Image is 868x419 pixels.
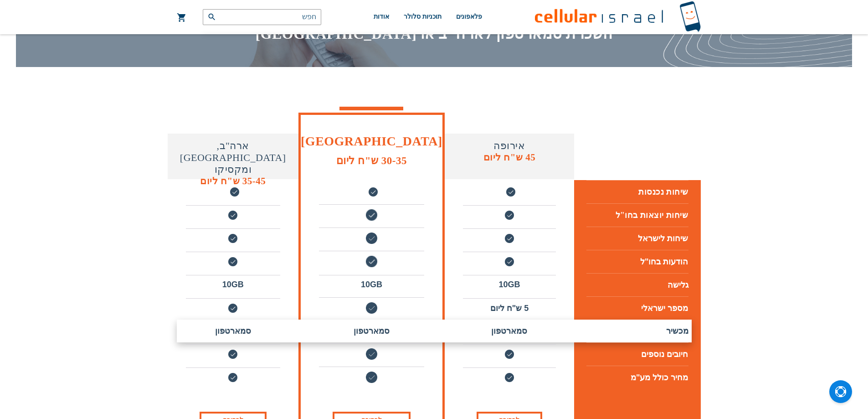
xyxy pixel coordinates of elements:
[586,366,688,389] li: מחיר כולל מע"מ
[586,273,688,296] li: גלישה
[456,13,482,20] span: פלאפונים
[168,176,299,187] h5: 35-45 ש"ח ליום
[463,321,556,341] li: סמארטפון
[586,227,688,250] li: שיחות לישראל
[586,203,688,227] h5: שיחות יוצאות בחו"ל
[168,140,299,176] h4: ארה"ב, [GEOGRAPHIC_DATA] ומקסיקו
[445,152,574,163] h5: 45 ש"ח ליום
[186,275,281,294] li: 10GB
[301,134,442,148] h1: [GEOGRAPHIC_DATA]
[586,180,688,203] h5: שיחות נכנסות
[586,296,688,320] li: מספר ישראלי
[535,1,701,33] img: לוגו סלולר ישראל
[186,321,281,341] li: סמארטפון
[374,13,389,20] span: אודות
[319,321,424,341] li: סמארטפון
[586,320,688,342] li: מכשיר
[586,250,688,273] li: הודעות בחו"ל
[463,275,556,294] li: 10GB
[203,9,321,25] input: חפש
[404,13,442,20] span: תוכניות סלולר
[301,152,442,170] h2: 30-35 ש"ח ליום
[445,140,574,152] h4: אירופה
[463,298,556,318] li: 5 ש"ח ליום
[586,342,688,366] li: חיובים נוספים
[319,275,424,294] li: 10GB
